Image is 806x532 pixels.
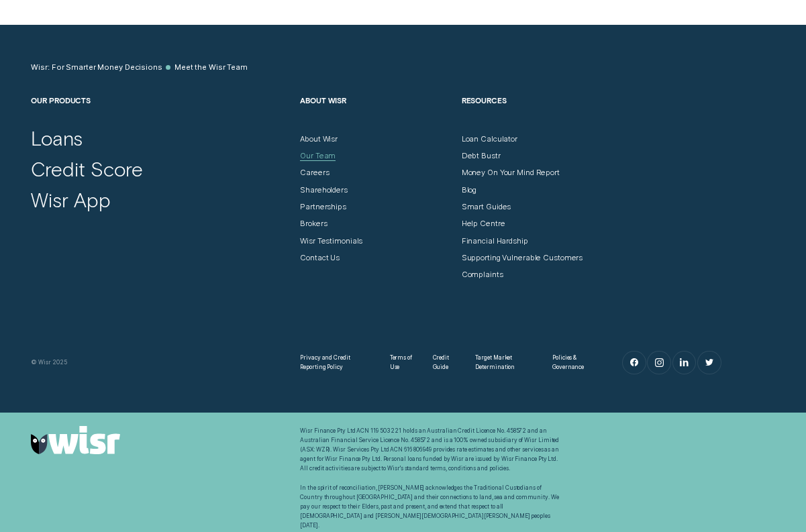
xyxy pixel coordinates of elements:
a: Blog [462,185,477,195]
h2: Our Products [31,96,291,134]
h2: About Wisr [300,96,452,134]
a: Twitter [698,352,721,374]
a: Privacy and Credit Reporting Policy [300,353,372,372]
a: Wisr App [31,188,110,213]
a: Supporting Vulnerable Customers [462,253,583,262]
a: Careers [300,168,329,177]
img: Wisr [31,426,119,454]
a: LinkedIn [673,352,696,374]
a: Brokers [300,219,327,228]
a: Partnerships [300,202,346,211]
a: Wisr Testimonials [300,236,362,246]
a: Wisr: For Smarter Money Decisions [31,62,162,72]
a: Debt Bustr [462,151,501,160]
a: Financial Hardship [462,236,528,246]
a: Terms of Use [390,353,416,372]
a: Instagram [648,352,670,374]
a: Our Team [300,151,336,160]
div: © Wisr 2025 [26,358,295,367]
a: Target Market Determination [475,353,535,372]
a: Loan Calculator [462,134,517,144]
h2: Resources [462,96,613,134]
div: Wisr Finance Pty Ltd ACN 119 503 221 holds an Australian Credit Licence No. 458572 and an Austral... [300,426,560,530]
a: Credit Guide [433,353,459,372]
a: Help Centre [462,219,505,228]
a: Facebook [623,352,646,374]
a: Shareholders [300,185,348,195]
a: Meet the Wisr Team [174,62,248,72]
a: Smart Guides [462,202,511,211]
a: Contact Us [300,253,340,262]
a: About Wisr [300,134,338,144]
a: Money On Your Mind Report [462,168,560,177]
a: Credit Score [31,157,142,182]
a: Complaints [462,270,503,279]
a: Loans [31,126,83,151]
a: Policies & Governance [552,353,597,372]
